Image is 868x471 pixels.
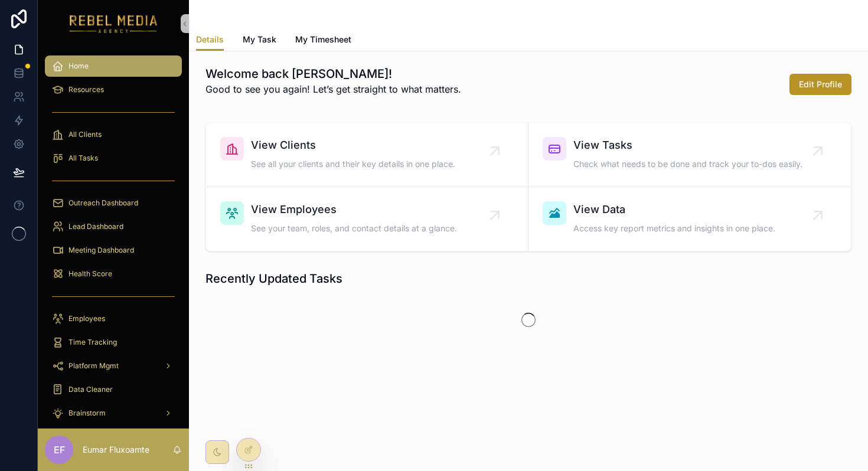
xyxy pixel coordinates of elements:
span: EF [54,443,65,457]
span: Employees [68,314,105,323]
a: Lead Dashboard [45,216,182,237]
span: All Clients [68,130,102,139]
span: Meeting Dashboard [68,246,134,255]
span: Outreach Dashboard [68,198,138,208]
a: All Tasks [45,148,182,169]
a: View TasksCheck what needs to be done and track your to-dos easily. [528,123,851,187]
p: Good to see you again! Let’s get straight to what matters. [205,82,461,96]
div: scrollable content [38,47,189,429]
span: View Data [573,201,775,218]
span: Lead Dashboard [68,222,123,231]
h1: Recently Updated Tasks [205,270,342,287]
a: Data Cleaner [45,379,182,400]
span: Check what needs to be done and track your to-dos easily. [573,158,802,170]
a: All Clients [45,124,182,145]
a: Outreach Dashboard [45,192,182,214]
span: Resources [68,85,104,94]
span: My Task [243,34,276,45]
span: View Clients [251,137,455,153]
a: View ClientsSee all your clients and their key details in one place. [206,123,528,187]
span: Data Cleaner [68,385,113,394]
a: My Timesheet [295,29,351,53]
a: Meeting Dashboard [45,240,182,261]
span: My Timesheet [295,34,351,45]
span: Brainstorm [68,408,106,418]
span: Details [196,34,224,45]
p: Eumar Fluxoamte [83,444,149,456]
span: Access key report metrics and insights in one place. [573,223,775,234]
a: Health Score [45,263,182,284]
img: App logo [70,14,158,33]
span: Health Score [68,269,112,279]
a: Resources [45,79,182,100]
a: Details [196,29,224,51]
a: View EmployeesSee your team, roles, and contact details at a glance. [206,187,528,251]
a: Platform Mgmt [45,355,182,377]
a: Employees [45,308,182,329]
a: Brainstorm [45,403,182,424]
span: All Tasks [68,153,98,163]
span: Home [68,61,89,71]
span: See all your clients and their key details in one place. [251,158,455,170]
span: View Tasks [573,137,802,153]
a: Home [45,55,182,77]
h1: Welcome back [PERSON_NAME]! [205,66,461,82]
span: Time Tracking [68,338,117,347]
a: My Task [243,29,276,53]
span: Platform Mgmt [68,361,119,371]
span: View Employees [251,201,457,218]
a: View DataAccess key report metrics and insights in one place. [528,187,851,251]
a: Time Tracking [45,332,182,353]
span: Edit Profile [799,78,842,90]
button: Edit Profile [789,74,851,95]
span: See your team, roles, and contact details at a glance. [251,223,457,234]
